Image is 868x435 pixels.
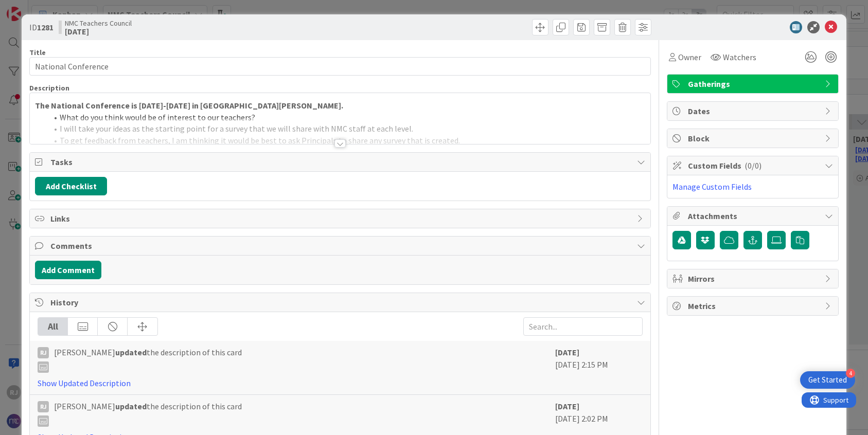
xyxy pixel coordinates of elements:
span: [PERSON_NAME] the description of this card [54,400,242,427]
div: RJ [38,347,49,358]
b: [DATE] [555,347,579,357]
span: Watchers [723,51,756,63]
input: Search... [523,317,643,336]
span: ( 0/0 ) [745,160,761,171]
a: Show Updated Description [38,378,131,388]
b: 1281 [37,22,54,32]
span: Owner [678,51,701,63]
div: Open Get Started checklist, remaining modules: 4 [800,371,855,389]
div: 4 [846,369,855,378]
span: History [50,296,632,309]
b: updated [115,347,147,357]
span: NMC Teachers Council [65,19,132,27]
span: Gatherings [688,78,820,90]
li: What do you think would be of interest to our teachers? [47,112,645,123]
span: Tasks [50,156,632,168]
span: Links [50,212,632,225]
span: Custom Fields [688,159,820,172]
input: type card name here... [29,57,651,76]
strong: The National Conference is [DATE]-[DATE] in [GEOGRAPHIC_DATA][PERSON_NAME]. [35,100,343,111]
button: Add Checklist [35,177,107,195]
span: Comments [50,240,632,252]
span: Support [22,2,47,14]
span: [PERSON_NAME] the description of this card [54,346,242,373]
span: ID [29,21,54,33]
span: Dates [688,105,820,117]
b: [DATE] [555,401,579,411]
span: Mirrors [688,273,820,285]
button: Add Comment [35,261,101,279]
b: updated [115,401,147,411]
div: RJ [38,401,49,412]
span: Block [688,132,820,144]
a: Manage Custom Fields [672,182,752,192]
div: Get Started [808,375,847,385]
b: [DATE] [65,27,132,35]
label: Title [29,48,46,57]
div: All [38,318,68,335]
span: Attachments [688,210,820,222]
div: [DATE] 2:15 PM [555,346,643,389]
span: Description [29,83,69,93]
span: Metrics [688,300,820,312]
